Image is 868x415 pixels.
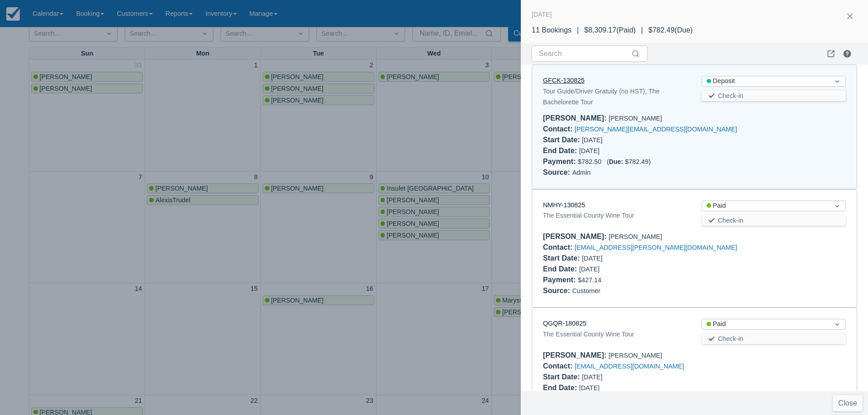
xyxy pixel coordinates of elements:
[707,319,825,329] div: Paid
[833,395,863,411] button: Close
[543,243,575,251] div: Contact :
[707,201,825,211] div: Paid
[575,363,684,370] a: [EMAIL_ADDRESS][DOMAIN_NAME]
[543,276,578,284] div: Payment :
[707,76,825,86] div: Deposit
[543,253,687,264] div: [DATE]
[571,25,584,36] div: |
[543,285,846,296] div: Customer
[543,168,572,176] div: Source :
[584,25,636,36] div: $8,309.17 ( Paid )
[543,373,582,381] div: Start Date :
[833,201,842,210] span: Dropdown icon
[833,77,842,86] span: Dropdown icon
[543,233,609,240] div: [PERSON_NAME] :
[543,125,575,133] div: Contact :
[543,167,846,178] div: Admin
[543,362,575,370] div: Contact :
[543,350,846,361] div: [PERSON_NAME]
[702,215,846,226] button: Check-in
[543,113,846,124] div: [PERSON_NAME]
[543,201,585,209] a: NMHY-130825
[702,333,846,344] button: Check-in
[543,136,582,144] div: Start Date :
[543,254,582,262] div: Start Date :
[609,158,625,165] div: Due:
[532,9,552,20] div: [DATE]
[543,287,572,294] div: Source :
[575,244,737,251] a: [EMAIL_ADDRESS][PERSON_NAME][DOMAIN_NAME]
[543,86,687,107] div: Tour Guide/Driver Gratuity (no HST), The Bachelorette Tour
[539,46,629,62] input: Search
[575,126,737,133] a: [PERSON_NAME][EMAIL_ADDRESS][DOMAIN_NAME]
[543,77,585,84] a: GFCK-130825
[543,135,687,145] div: [DATE]
[543,372,687,382] div: [DATE]
[543,145,687,156] div: [DATE]
[543,384,579,392] div: End Date :
[543,156,846,167] div: $782.50
[543,382,687,393] div: [DATE]
[543,158,578,165] div: Payment :
[543,264,687,275] div: [DATE]
[543,275,846,285] div: $427.14
[607,158,651,165] span: ( $782.49 )
[636,25,648,36] div: |
[543,114,609,122] div: [PERSON_NAME] :
[543,351,609,359] div: [PERSON_NAME] :
[543,210,687,221] div: The Essential County Wine Tour
[543,147,579,154] div: End Date :
[543,320,586,327] a: QGQR-180825
[543,231,846,242] div: [PERSON_NAME]
[648,25,693,36] div: $782.49 ( Due )
[833,320,842,329] span: Dropdown icon
[702,90,846,101] button: Check-in
[543,265,579,273] div: End Date :
[532,25,571,36] div: 11 Bookings
[543,329,687,340] div: The Essential County Wine Tour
